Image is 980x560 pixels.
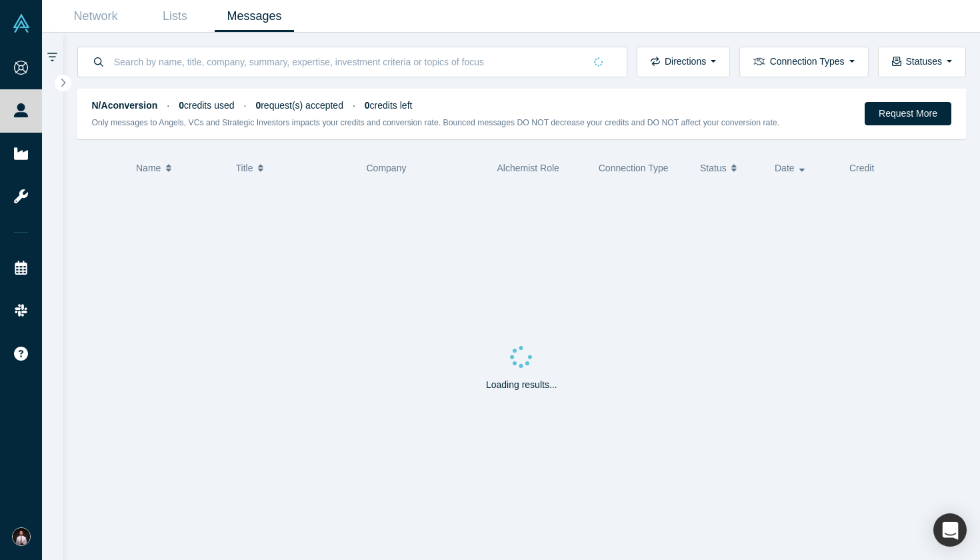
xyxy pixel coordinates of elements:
[135,1,215,32] a: Lists
[365,100,413,111] span: credits left
[12,14,31,33] img: Alchemist Vault Logo
[236,154,353,182] button: Title
[353,100,355,111] span: ·
[486,378,557,392] p: Loading results...
[136,154,222,182] button: Name
[599,163,669,173] span: Connection Type
[179,100,234,111] span: credits used
[700,154,761,182] button: Status
[92,100,158,111] strong: N/A conversion
[497,163,559,173] span: Alchemist Role
[637,47,730,77] button: Directions
[92,118,780,127] small: Only messages to Angels, VCs and Strategic Investors impacts your credits and conversion rate. Bo...
[365,100,370,111] strong: 0
[367,163,407,173] span: Company
[865,102,951,125] button: Request More
[775,154,835,182] button: Date
[244,100,247,111] span: ·
[136,154,161,182] span: Name
[179,100,184,111] strong: 0
[215,1,294,32] a: Messages
[167,100,169,111] span: ·
[255,100,343,111] span: request(s) accepted
[236,154,253,182] span: Title
[739,47,868,77] button: Connection Types
[255,100,261,111] strong: 0
[775,154,795,182] span: Date
[12,527,31,546] img: Denis Vurdov's Account
[878,47,966,77] button: Statuses
[56,1,135,32] a: Network
[849,163,874,173] span: Credit
[113,46,585,77] input: Search by name, title, company, summary, expertise, investment criteria or topics of focus
[700,154,727,182] span: Status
